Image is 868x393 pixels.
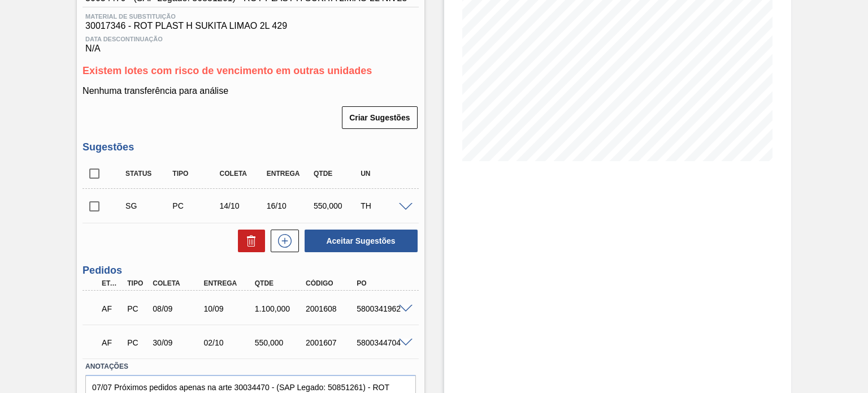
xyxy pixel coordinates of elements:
div: UN [358,170,409,178]
div: Pedido de Compra [124,304,150,313]
span: 30017346 - ROT PLAST H SUKITA LIMAO 2L 429 [85,21,415,31]
div: Pedido de Compra [124,338,150,347]
h3: Pedidos [83,265,418,277]
div: Qtde [252,279,308,287]
div: 30/09/2025 [150,338,206,347]
div: Etapa [99,279,124,287]
span: Existem lotes com risco de vencimento em outras unidades [83,65,372,76]
div: Entrega [201,279,257,287]
p: AF [102,338,121,347]
div: Código [303,279,359,287]
div: 08/09/2025 [150,304,206,313]
div: 10/09/2025 [201,304,257,313]
div: Criar Sugestões [343,105,418,130]
div: Status [123,170,174,178]
div: 5800341962 [354,304,410,313]
div: Excluir Sugestões [232,230,265,252]
div: 14/10/2025 [217,201,268,210]
div: 2001607 [303,338,359,347]
div: Coleta [217,170,268,178]
div: 02/10/2025 [201,338,257,347]
div: Tipo [170,170,221,178]
div: Aceitar Sugestões [299,228,419,253]
div: Tipo [124,279,150,287]
div: 16/10/2025 [264,201,315,210]
div: 550,000 [311,201,362,210]
div: Aguardando Faturamento [99,296,124,321]
span: Material de Substituição [85,13,415,20]
div: Qtde [311,170,362,178]
div: Sugestão Criada [123,201,174,210]
div: Entrega [264,170,315,178]
label: Anotações [85,359,415,375]
div: Aguardando Faturamento [99,330,124,355]
div: N/A [83,31,418,54]
div: Nova sugestão [265,230,299,252]
span: Data Descontinuação [85,36,415,42]
p: AF [102,304,121,313]
p: Nenhuma transferência para análise [83,86,418,96]
div: 550,000 [252,338,308,347]
button: Criar Sugestões [342,106,417,129]
div: Coleta [150,279,206,287]
div: 5800344704 [354,338,410,347]
div: 1.100,000 [252,304,308,313]
div: PO [354,279,410,287]
div: TH [358,201,409,210]
div: Pedido de Compra [170,201,221,210]
div: 2001608 [303,304,359,313]
h3: Sugestões [83,141,418,153]
button: Aceitar Sugestões [305,230,418,252]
